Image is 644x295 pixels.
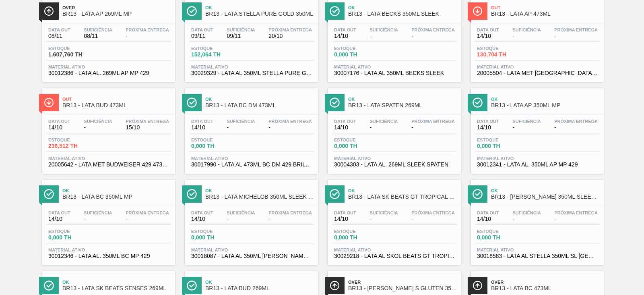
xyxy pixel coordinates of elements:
span: - [554,125,598,131]
span: Suficiência [227,27,255,32]
a: ÍconeOkBR13 - LATA BC DM 473MLData out14/10Suficiência-Próxima Entrega-Estoque0,000 THMaterial at... [179,82,322,174]
img: Ícone [44,280,54,291]
span: 30012346 - LATA AL. 350ML BC MP 429 [48,253,169,259]
span: Data out [48,119,70,124]
span: Estoque [477,137,533,142]
span: Material ativo [191,64,312,69]
img: Ícone [187,6,197,16]
span: Ok [348,97,457,102]
span: 14/10 [334,125,356,131]
span: Suficiência [227,210,255,215]
span: 0,000 TH [48,235,105,241]
span: 14/10 [477,33,499,39]
span: - [369,216,398,222]
span: Suficiência [512,210,541,215]
span: - [554,216,598,222]
span: Próxima Entrega [554,210,598,215]
span: - [512,216,541,222]
span: - [512,125,541,131]
span: Ok [205,188,314,193]
span: BR13 - LATA SK BEATS GT TROPICAL 269ML [348,194,457,200]
span: BR13 - LATA SPATEN 269ML [348,102,457,108]
span: Ok [348,5,457,10]
span: Estoque [191,137,248,142]
span: Suficiência [84,210,112,215]
img: Ícone [330,280,340,291]
span: 14/10 [191,125,213,131]
span: 30018087 - LATA AL 350ML MICHELOB SLEEK EXP PY [191,253,312,259]
span: Out [62,97,171,102]
span: Data out [334,119,356,124]
img: Ícone [473,189,483,199]
img: Ícone [473,6,483,16]
span: 30029218 - LATA AL SKOL BEATS GT TROPICAL 269ML [334,253,455,259]
span: - [411,125,455,131]
span: - [126,216,169,222]
span: Data out [477,210,499,215]
span: - [268,216,312,222]
img: Ícone [473,280,483,291]
span: - [512,33,541,39]
span: Data out [334,27,356,32]
span: 14/10 [477,125,499,131]
span: Ok [491,97,600,102]
span: Data out [48,27,70,32]
span: BR13 - LATA SK BEATS SENSES 269ML [62,285,171,291]
span: - [411,33,455,39]
span: Suficiência [369,210,398,215]
span: 1.607,760 TH [48,52,105,58]
span: BR13 - LATA BUD 269ML [205,285,314,291]
span: 20005642 - LATA MET BUDWEISER 429 473ML [48,162,169,168]
span: Estoque [191,229,248,234]
span: Data out [477,27,499,32]
span: Material ativo [48,247,169,252]
span: BR13 - LATA BECKS 350ML SLEEK [348,11,457,17]
span: 30018583 - LATA AL STELLA 350ML SL PARAGUAI [477,253,598,259]
span: 09/11 [227,33,255,39]
img: Ícone [187,189,197,199]
span: Material ativo [477,64,598,69]
span: BR13 - LATA STELLA 350ML SLEEK EXP PY [491,194,600,200]
span: 14/10 [191,216,213,222]
span: BR13 - LATA BC 473ML [491,285,600,291]
span: 30029329 - LATA AL 350ML STELLA PURE GOLD [191,70,312,76]
span: Próxima Entrega [268,210,312,215]
span: Próxima Entrega [126,27,169,32]
span: Over [348,280,457,285]
span: 30004303 - LATA AL. 269ML SLEEK SPATEN [334,162,455,168]
span: - [369,125,398,131]
span: - [227,125,255,131]
span: Estoque [477,229,533,234]
span: Suficiência [512,27,541,32]
span: BR13 - LATA BC 350ML MP [62,194,171,200]
img: Ícone [330,98,340,108]
span: Próxima Entrega [268,27,312,32]
span: Material ativo [334,156,455,161]
span: - [126,33,169,39]
span: Suficiência [512,119,541,124]
span: 130,704 TH [477,52,533,58]
span: - [84,216,112,222]
span: 20005504 - LATA MET ANTARCTICA 429 473ML [477,70,598,76]
a: ÍconeOkBR13 - [PERSON_NAME] 350ML SLEEK EXP PYData out14/10Suficiência-Próxima Entrega-Estoque0,0... [465,174,608,265]
span: Material ativo [48,156,169,161]
span: - [227,216,255,222]
span: 14/10 [334,216,356,222]
span: BR13 - LATA BUD 473ML [62,102,171,108]
span: Data out [191,119,213,124]
span: 152,064 TH [191,52,248,58]
span: 30012386 - LATA AL. 269ML AP MP 429 [48,70,169,76]
span: Data out [191,27,213,32]
span: Estoque [334,46,390,51]
span: Data out [477,119,499,124]
span: Suficiência [84,27,112,32]
img: Ícone [44,189,54,199]
img: Ícone [44,98,54,108]
img: Ícone [330,189,340,199]
span: 20/10 [268,33,312,39]
span: Material ativo [477,247,598,252]
span: Próxima Entrega [126,210,169,215]
span: 14/10 [48,216,70,222]
span: BR13 - LATA AP 350ML MP [491,102,600,108]
span: Estoque [48,46,105,51]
